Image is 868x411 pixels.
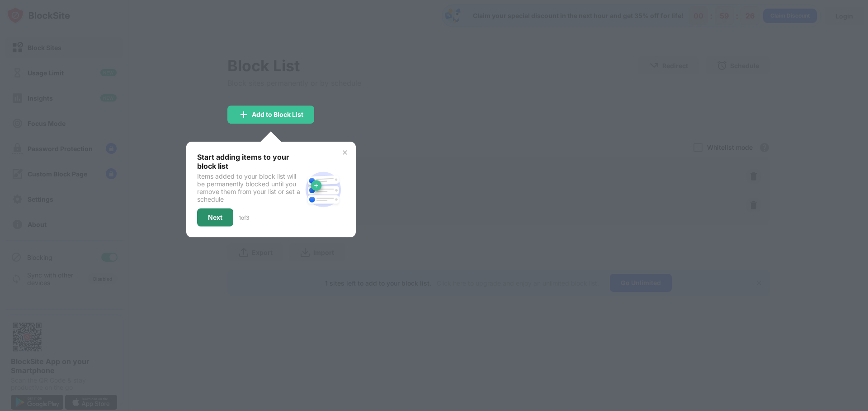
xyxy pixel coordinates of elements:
img: block-site.svg [302,168,345,211]
div: Items added to your block list will be permanently blocked until you remove them from your list o... [197,172,302,203]
div: Start adding items to your block list [197,152,302,171]
div: Next [208,214,222,221]
div: 1 of 3 [239,214,249,221]
div: Add to Block List [252,111,303,118]
img: x-button.svg [341,149,349,156]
